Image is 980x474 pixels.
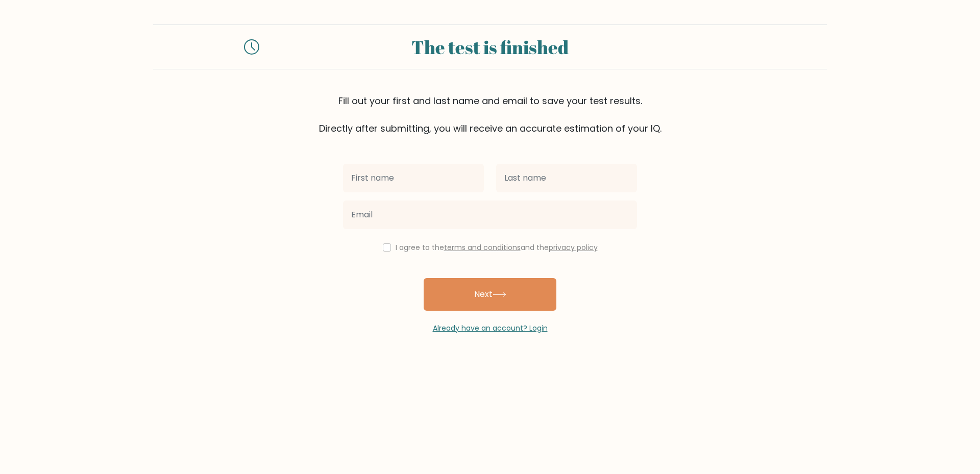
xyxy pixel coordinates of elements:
input: Email [343,201,637,229]
a: privacy policy [549,242,598,253]
button: Next [424,278,556,311]
div: The test is finished [272,33,708,61]
input: Last name [496,164,637,192]
label: I agree to the and the [396,242,598,253]
a: Already have an account? Login [433,323,548,333]
div: Fill out your first and last name and email to save your test results. Directly after submitting,... [153,94,827,135]
a: terms and conditions [444,242,521,253]
input: First name [343,164,484,192]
